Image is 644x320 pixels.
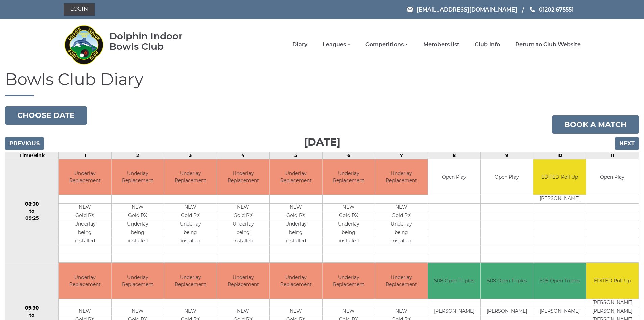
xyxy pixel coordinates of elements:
td: 1 [58,152,111,159]
td: 3 [164,152,217,159]
td: NEW [375,307,428,316]
td: EDITED Roll Up [533,159,586,195]
td: [PERSON_NAME] [586,299,639,307]
td: installed [59,237,111,246]
td: NEW [164,307,217,316]
td: Underlay Replacement [270,263,322,299]
td: Underlay [164,220,217,229]
td: EDITED Roll Up [586,263,639,299]
td: being [59,229,111,237]
td: Gold PX [217,212,269,220]
td: [PERSON_NAME] [481,307,533,316]
a: Diary [292,41,307,48]
span: 01202 675551 [539,6,574,13]
td: Open Play [428,159,480,195]
td: 9 [480,152,533,159]
span: [EMAIL_ADDRESS][DOMAIN_NAME] [416,6,517,13]
a: Club Info [475,41,500,48]
td: [PERSON_NAME] [533,307,586,316]
td: NEW [323,307,375,316]
td: Underlay Replacement [323,159,375,195]
input: Previous [5,137,44,150]
td: 2 [111,152,164,159]
td: being [112,229,164,237]
td: 4 [217,152,269,159]
td: Gold PX [323,212,375,220]
td: installed [270,237,322,246]
button: Choose date [5,106,87,125]
td: NEW [375,204,428,212]
td: NEW [164,204,217,212]
td: being [217,229,269,237]
td: Underlay Replacement [217,263,269,299]
td: NEW [59,204,111,212]
td: 7 [375,152,428,159]
td: S08 Open Triples [428,263,480,299]
td: 6 [322,152,375,159]
td: Underlay Replacement [112,263,164,299]
img: Phone us [530,7,535,12]
td: installed [112,237,164,246]
td: being [323,229,375,237]
td: 11 [586,152,639,159]
a: Return to Club Website [515,41,581,48]
td: Gold PX [112,212,164,220]
td: being [270,229,322,237]
td: NEW [112,204,164,212]
img: Email [407,7,413,12]
td: [PERSON_NAME] [428,307,480,316]
a: Login [64,3,95,16]
td: Gold PX [59,212,111,220]
td: being [375,229,428,237]
td: Underlay [375,220,428,229]
a: Leagues [323,41,350,48]
td: Underlay Replacement [112,159,164,195]
td: S08 Open Triples [481,263,533,299]
td: NEW [323,204,375,212]
td: Underlay [112,220,164,229]
td: being [164,229,217,237]
td: NEW [270,307,322,316]
td: Underlay [270,220,322,229]
td: Gold PX [164,212,217,220]
div: Dolphin Indoor Bowls Club [109,31,204,52]
td: Open Play [586,159,639,195]
td: Gold PX [270,212,322,220]
td: installed [164,237,217,246]
td: Underlay Replacement [375,159,428,195]
td: Underlay Replacement [59,263,111,299]
td: Underlay Replacement [323,263,375,299]
td: Gold PX [375,212,428,220]
td: NEW [217,204,269,212]
td: 10 [533,152,586,159]
td: NEW [112,307,164,316]
a: Book a match [552,115,639,134]
td: Underlay [323,220,375,229]
td: [PERSON_NAME] [533,195,586,204]
td: NEW [270,204,322,212]
td: Underlay Replacement [164,263,217,299]
td: Open Play [481,159,533,195]
td: installed [375,237,428,246]
td: 8 [428,152,480,159]
td: Underlay Replacement [375,263,428,299]
td: S08 Open Triples [533,263,586,299]
input: Next [615,137,639,150]
td: Time/Rink [5,152,59,159]
td: Underlay Replacement [270,159,322,195]
td: installed [323,237,375,246]
td: Underlay Replacement [217,159,269,195]
td: installed [217,237,269,246]
td: Underlay [59,220,111,229]
img: Dolphin Indoor Bowls Club [64,21,104,68]
a: Members list [423,41,459,48]
td: NEW [59,307,111,316]
h1: Bowls Club Diary [5,70,639,96]
a: Email [EMAIL_ADDRESS][DOMAIN_NAME] [407,5,517,14]
a: Phone us 01202 675551 [529,5,574,14]
td: NEW [217,307,269,316]
td: 5 [269,152,322,159]
td: Underlay Replacement [164,159,217,195]
td: [PERSON_NAME] [586,307,639,316]
td: Underlay [217,220,269,229]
